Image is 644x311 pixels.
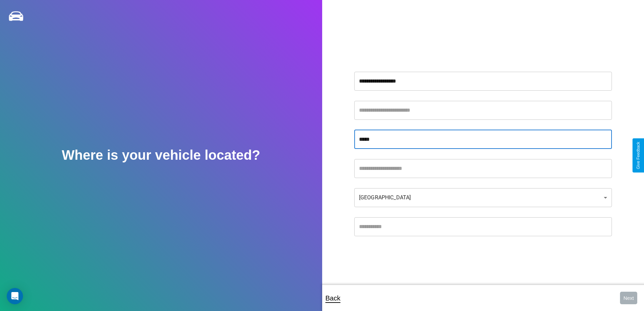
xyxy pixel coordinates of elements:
div: Give Feedback [636,142,641,169]
div: [GEOGRAPHIC_DATA] [354,188,612,207]
p: Back [326,292,340,304]
button: Next [620,292,637,304]
h2: Where is your vehicle located? [62,148,260,163]
div: Open Intercom Messenger [7,288,23,304]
